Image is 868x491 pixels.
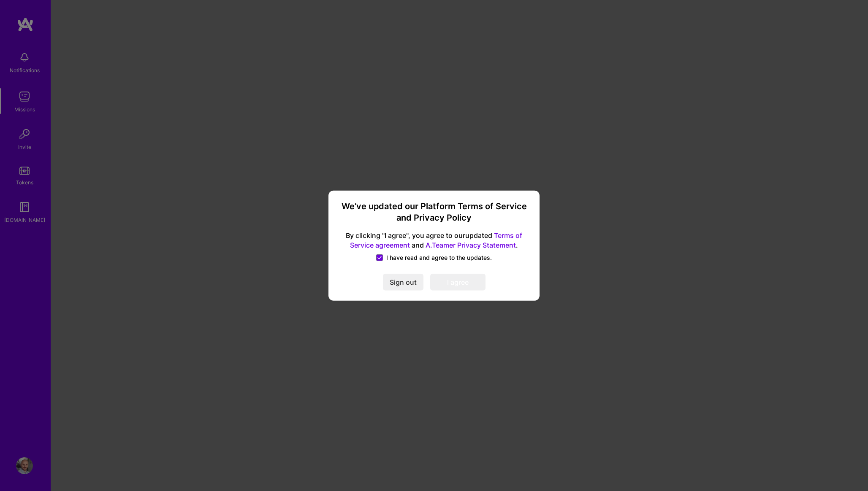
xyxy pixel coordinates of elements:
[339,231,529,250] span: By clicking "I agree", you agree to our updated and .
[430,273,486,290] button: I agree
[339,201,529,224] h3: We’ve updated our Platform Terms of Service and Privacy Policy
[386,253,492,262] span: I have read and agree to the updates.
[350,231,522,249] a: Terms of Service agreement
[426,240,516,249] a: A.Teamer Privacy Statement
[383,273,423,290] button: Sign out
